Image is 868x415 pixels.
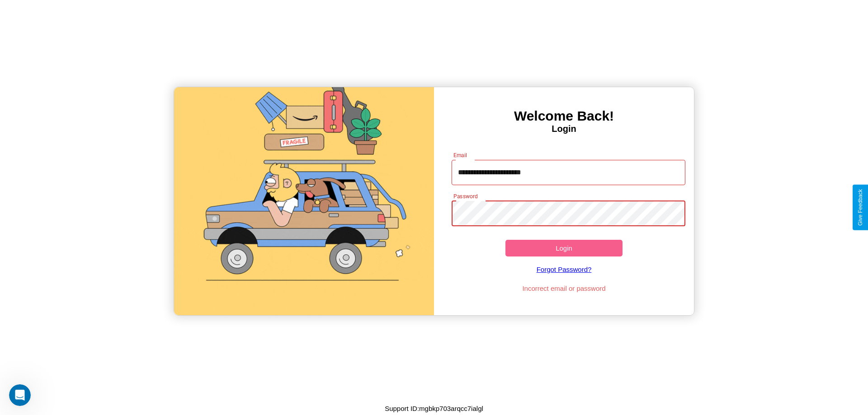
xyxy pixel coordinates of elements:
label: Email [453,151,467,159]
p: Incorrect email or password [447,282,681,294]
h3: Welcome Back! [434,108,694,124]
h4: Login [434,124,694,134]
img: gif [174,87,434,315]
p: Support ID: mgbkp703arqcc7ialgl [385,402,483,415]
label: Password [453,192,477,200]
div: Give Feedback [857,189,863,226]
iframe: Intercom live chat [9,384,31,406]
a: Forgot Password? [447,256,681,282]
button: Login [505,240,623,256]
